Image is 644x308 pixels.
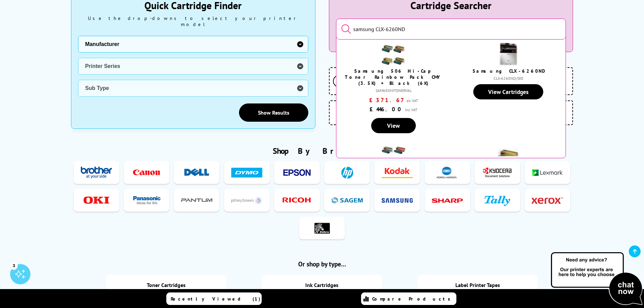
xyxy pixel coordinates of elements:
img: Konica Minolta [432,166,463,179]
img: Tally [482,194,513,207]
img: Pitney Bowes [231,194,262,207]
img: Kodak [382,166,413,179]
a: View [371,118,416,133]
h2: Or shop by type... [71,260,573,268]
img: Kyocera [482,166,513,179]
img: Dymo [231,166,262,179]
span: Compare Products [372,296,454,302]
span: ex VAT [407,98,418,103]
div: Use the drop-downs to select your printer model [78,15,308,27]
img: Ricoh [281,194,312,207]
img: Samsung [382,194,413,207]
div: Why buy from us? [329,57,573,64]
img: Zebra [307,222,338,234]
img: Lexmark [532,166,563,179]
img: Samsung-SU515A-Small.gif [497,144,520,168]
span: £371.67 [369,96,405,104]
img: Epson [281,166,312,179]
a: Samsung CLX-6260ND [473,68,544,74]
a: Compare Products [361,292,456,305]
img: Samsung-SAM680TONERVAL-Small.gif [382,144,405,168]
img: Samsung-SAM680HITONERVAL-Small.gif [382,43,405,67]
img: Samsung-clx-6260-front-small.jpg [497,43,520,67]
div: SAM680HITONERVAL [341,88,446,93]
a: Label Printer Tapes [455,282,500,288]
img: OKI [81,194,112,207]
span: £446.00 [369,105,403,113]
img: Open Live Chat window [549,251,644,307]
span: inc VAT [405,107,418,112]
a: Ink Cartridges [305,282,338,288]
div: CLX-6260ND/SEE [456,76,560,81]
div: 3 [10,262,18,269]
span: Recently Viewed (1) [171,296,261,302]
img: Sharp [432,194,463,207]
img: Brother [81,166,112,179]
a: Show Results [239,103,308,122]
img: Xerox [532,194,563,207]
a: Samsung 506 Hi-Cap Toner Rainbow Pack CMY (3.5K) + Black (6K) [345,68,442,86]
img: Canon [131,166,162,179]
a: View Cartridges [473,84,543,99]
img: Pantum [181,194,212,207]
input: Start typing the cartridge or printer's name... [336,19,566,40]
img: Panasonic [131,194,162,207]
a: Recently Viewed (1) [166,292,262,305]
img: Dell [181,166,212,179]
img: HP [332,166,363,179]
h2: Shop By Brand [71,146,573,156]
a: Toner Cartridges [147,282,186,288]
img: Sagem [332,194,363,207]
